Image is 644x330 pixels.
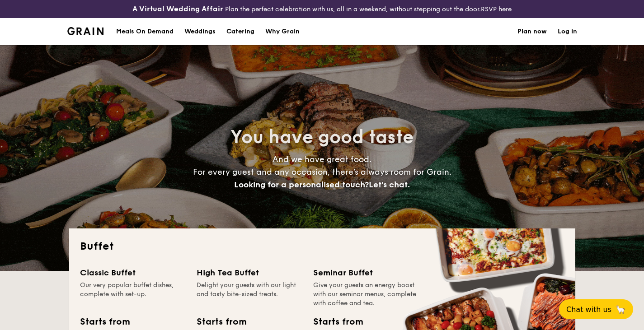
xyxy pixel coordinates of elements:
h4: A Virtual Wedding Affair [132,4,223,14]
a: Weddings [179,18,221,45]
span: And we have great food. For every guest and any occasion, there’s always room for Grain. [193,154,451,190]
div: High Tea Buffet [197,266,302,279]
div: Seminar Buffet [313,266,419,279]
div: Give your guests an energy boost with our seminar menus, complete with coffee and tea. [313,281,419,308]
div: Starts from [313,315,362,329]
button: Chat with us🦙 [559,299,633,319]
div: Weddings [184,18,216,45]
a: Log in [558,18,577,45]
span: 🦙 [615,304,626,315]
a: Meals On Demand [111,18,179,45]
div: Starts from [197,315,246,329]
div: Delight your guests with our light and tasty bite-sized treats. [197,281,302,308]
a: Why Grain [260,18,305,45]
a: Plan now [517,18,547,45]
div: Plan the perfect celebration with us, all in a weekend, without stepping out the door. [108,4,537,14]
img: Grain [67,27,104,35]
div: Our very popular buffet dishes, complete with set-up. [80,281,186,308]
h2: Buffet [80,239,564,254]
div: Starts from [80,315,129,329]
span: Let's chat. [369,180,410,190]
h1: Catering [226,18,254,45]
span: Chat with us [566,305,611,314]
a: RSVP here [481,5,512,13]
a: Catering [221,18,260,45]
span: You have good taste [230,126,414,148]
span: Looking for a personalised touch? [234,180,369,190]
div: Meals On Demand [116,18,174,45]
div: Classic Buffet [80,266,186,279]
a: Logotype [67,27,104,35]
div: Why Grain [265,18,300,45]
